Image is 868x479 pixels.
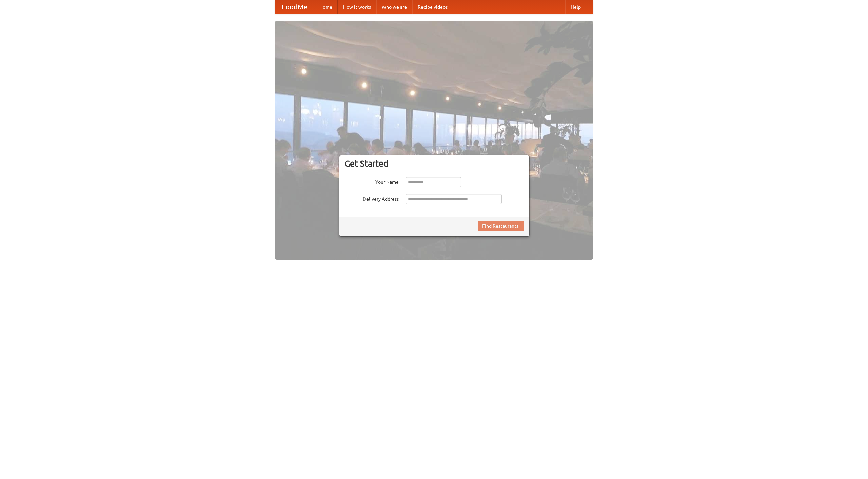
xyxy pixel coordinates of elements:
label: Delivery Address [344,194,399,202]
button: Find Restaurants! [478,221,524,231]
a: FoodMe [275,0,314,14]
a: Who we are [376,0,412,14]
a: Recipe videos [412,0,453,14]
label: Your Name [344,177,399,186]
a: How it works [338,0,376,14]
h3: Get Started [344,158,524,169]
a: Home [314,0,338,14]
a: Help [565,0,586,14]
